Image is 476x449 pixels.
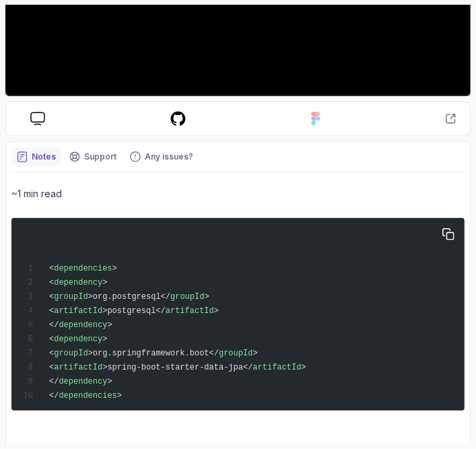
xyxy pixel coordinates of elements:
span: artifactId [54,363,102,372]
span: > [107,320,112,330]
span: </ [49,320,59,330]
span: > [112,264,117,273]
span: < [49,349,54,358]
span: < [49,278,54,287]
p: ~1 min read [11,186,465,202]
span: </ [49,391,59,401]
span: groupId [54,292,88,302]
span: > [107,377,112,386]
button: notes button [11,147,61,166]
span: </ [49,377,59,386]
a: course repo [159,110,197,127]
span: > [102,335,107,344]
span: dependency [54,335,102,344]
span: artifactId [166,306,214,316]
span: < [49,306,54,316]
span: > [252,349,257,358]
span: > [102,278,107,287]
p: Notes [32,151,56,162]
span: dependency [59,377,107,386]
a: course slides [20,112,56,126]
span: > [301,363,306,372]
button: Support button [64,147,122,166]
span: > [214,306,219,316]
span: artifactId [252,363,301,372]
span: >postgresql</ [102,306,166,316]
span: dependencies [54,264,112,273]
span: < [49,264,54,273]
span: groupId [54,349,88,358]
span: groupId [219,349,252,358]
span: > [117,391,122,401]
span: < [49,335,54,344]
span: dependencies [59,391,116,401]
button: Feedback button [125,147,199,166]
span: dependency [59,320,107,330]
p: Support [84,151,116,162]
span: groupId [170,292,204,302]
span: artifactId [54,306,102,316]
span: >org.postgresql</ [88,292,170,302]
span: >org.springframework.boot</ [88,349,219,358]
span: < [49,363,54,372]
span: < [49,292,54,302]
span: > [204,292,209,302]
p: Any issues? [145,151,193,162]
span: >spring-boot-starter-data-jpa</ [102,363,252,372]
span: dependency [54,278,102,287]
